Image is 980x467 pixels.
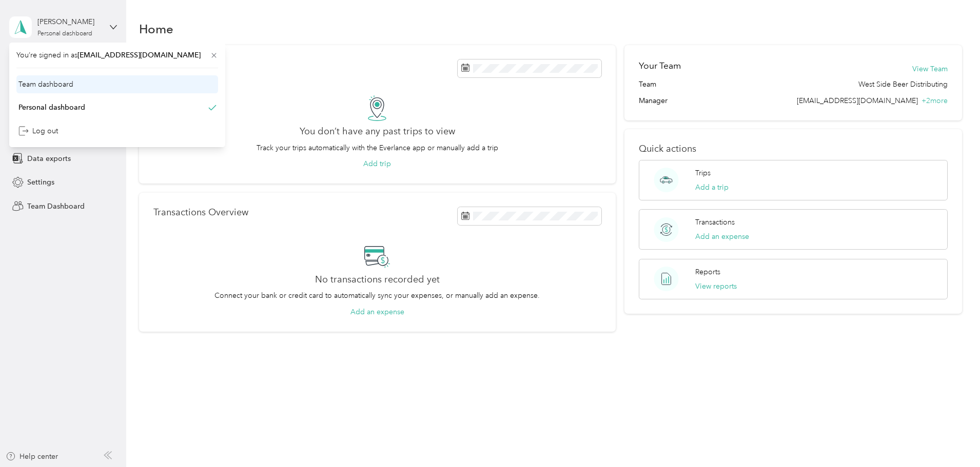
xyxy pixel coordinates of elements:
h2: Your Team [639,59,681,72]
button: Add a trip [695,182,729,193]
p: Reports [695,267,720,277]
p: Trips [695,168,711,178]
div: Team dashboard [18,79,73,90]
span: You’re signed in as [16,50,218,60]
div: [PERSON_NAME] [37,16,102,27]
button: View reports [695,281,737,292]
span: Team [639,79,656,90]
button: Add trip [363,158,391,169]
p: Transactions [695,217,735,228]
span: Settings [27,177,54,188]
h2: You don’t have any past trips to view [300,126,455,137]
div: Personal dashboard [18,102,85,113]
span: [EMAIL_ADDRESS][DOMAIN_NAME] [797,96,918,105]
span: Manager [639,95,668,106]
span: Team Dashboard [27,201,85,212]
button: Add an expense [695,231,749,242]
p: Track your trips automatically with the Everlance app or manually add a trip [257,143,498,153]
div: Personal dashboard [37,31,92,37]
span: [EMAIL_ADDRESS][DOMAIN_NAME] [77,51,201,59]
h1: Home [139,24,173,34]
span: Data exports [27,153,71,164]
button: View Team [912,64,948,74]
h2: No transactions recorded yet [315,274,440,285]
span: West Side Beer Distributing [858,79,948,90]
span: + 2 more [922,96,948,105]
iframe: Everlance-gr Chat Button Frame [923,410,980,467]
p: Transactions Overview [153,207,248,218]
button: Add an expense [350,307,404,317]
div: Log out [18,126,58,136]
p: Quick actions [639,144,948,154]
p: Connect your bank or credit card to automatically sync your expenses, or manually add an expense. [214,290,540,301]
button: Help center [6,451,58,462]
